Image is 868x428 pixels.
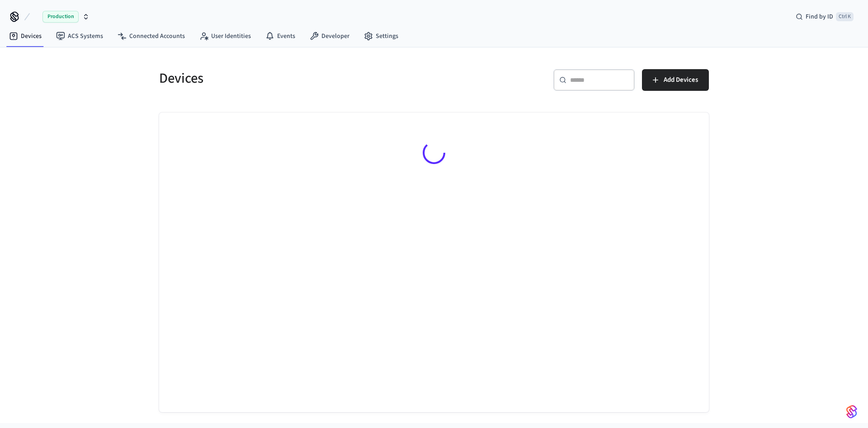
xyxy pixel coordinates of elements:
[642,69,709,91] button: Add Devices
[42,11,79,23] span: Production
[664,74,698,86] span: Add Devices
[806,12,833,21] span: Find by ID
[357,28,406,44] a: Settings
[110,28,192,44] a: Connected Accounts
[258,28,302,44] a: Events
[2,28,49,44] a: Devices
[159,69,429,88] h5: Devices
[192,28,258,44] a: User Identities
[302,28,357,44] a: Developer
[49,28,110,44] a: ACS Systems
[846,404,857,419] img: SeamLogoGradient.69752ec5.svg
[836,12,854,21] span: Ctrl K
[788,9,861,25] div: Find by IDCtrl K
